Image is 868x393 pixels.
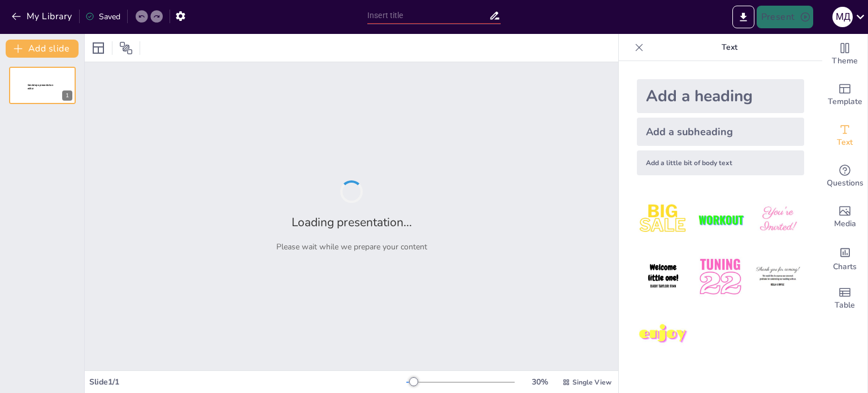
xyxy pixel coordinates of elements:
div: М Д [832,7,853,27]
img: 3.jpeg [752,193,804,246]
span: Media [834,218,856,230]
div: Add a subheading [637,118,804,146]
button: Add slide [6,40,79,58]
p: Text [648,34,811,61]
img: 5.jpeg [694,251,747,303]
span: Charts [833,261,857,273]
span: Single View [572,378,611,387]
div: Saved [85,11,120,22]
span: Text [837,136,853,149]
img: 4.jpeg [637,251,689,303]
div: Add ready made slides [822,75,867,115]
span: Template [828,96,862,108]
div: Add a table [822,278,867,319]
p: Please wait while we prepare your content [276,241,427,252]
img: 7.jpeg [637,308,689,361]
div: Add text boxes [822,115,867,156]
span: Theme [832,55,858,67]
div: Change the overall theme [822,34,867,75]
div: 1 [62,90,72,101]
button: Present [757,6,813,28]
div: Add charts and graphs [822,237,867,278]
button: My Library [8,7,77,25]
div: Slide 1 / 1 [89,377,406,387]
img: 2.jpeg [694,193,747,246]
div: Add images, graphics, shapes or video [822,197,867,237]
button: М Д [832,6,853,28]
button: Export to PowerPoint [732,6,754,28]
img: 1.jpeg [637,193,689,246]
div: Add a heading [637,79,804,113]
span: Questions [827,177,863,189]
span: Table [835,299,855,312]
img: 6.jpeg [752,251,804,303]
div: Get real-time input from your audience [822,156,867,197]
div: Layout [89,39,107,57]
div: 30 % [526,377,553,387]
div: Add a little bit of body text [637,150,804,175]
input: Insert title [367,7,489,24]
div: 1 [9,67,76,104]
span: Position [119,41,133,55]
span: Sendsteps presentation editor [28,84,53,90]
h2: Loading presentation... [292,214,412,230]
